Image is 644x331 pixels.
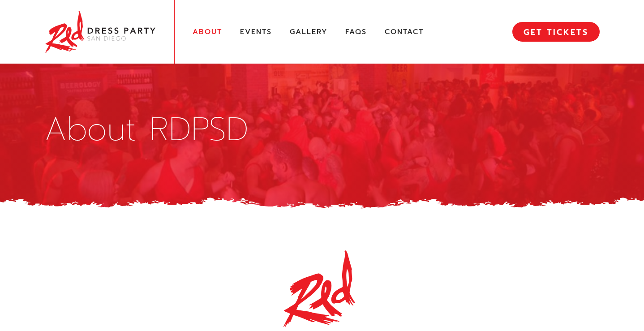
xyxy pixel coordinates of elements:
[385,27,424,37] a: Contact
[345,27,367,37] a: FAQs
[44,113,600,146] h1: About RDPSD
[512,22,600,42] a: GET TICKETS
[193,27,222,37] a: About
[290,27,327,37] a: Gallery
[44,9,156,55] img: Red Dress Party San Diego
[240,27,272,37] a: Events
